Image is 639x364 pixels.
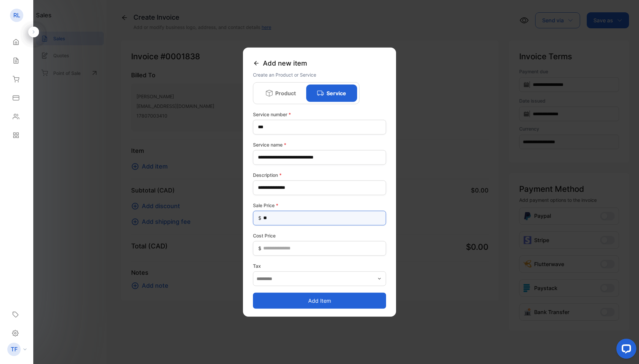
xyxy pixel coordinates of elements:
p: Service [326,89,346,97]
iframe: LiveChat chat widget [611,336,639,364]
label: Service name [253,141,386,148]
label: Sale Price [253,201,386,208]
button: Add item [253,293,386,309]
p: Product [275,89,296,97]
p: RL [13,11,20,20]
span: $ [258,245,261,252]
span: Add new item [263,58,307,68]
label: Cost Price [253,232,386,239]
label: Service number [253,111,386,118]
span: Create an Product or Service [253,72,316,77]
p: TF [11,345,18,354]
label: Tax [253,262,386,269]
span: $ [258,214,261,221]
label: Description [253,171,386,178]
